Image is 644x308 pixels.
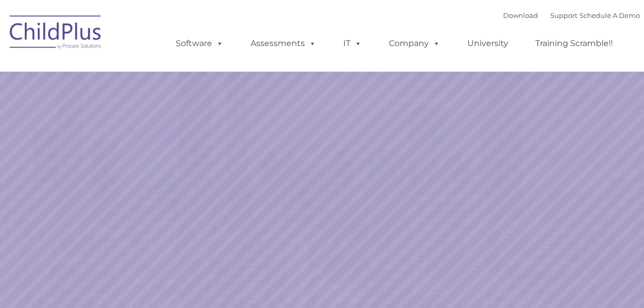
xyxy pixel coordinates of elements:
a: Software [165,33,234,54]
img: ChildPlus by Procare Solutions [5,8,107,59]
a: Assessments [240,33,326,54]
font: | [503,11,640,19]
a: Training Scramble!! [525,33,623,54]
a: University [457,33,518,54]
a: IT [333,33,372,54]
a: Learn More [438,192,544,221]
a: Schedule A Demo [579,11,640,19]
a: Support [550,11,577,19]
a: Download [503,11,538,19]
a: Company [379,33,450,54]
